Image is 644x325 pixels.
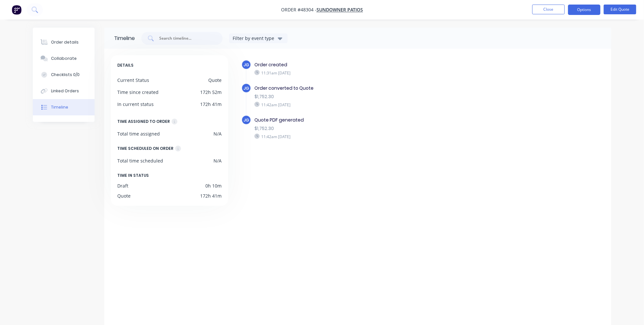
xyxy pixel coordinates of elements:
span: TIME IN STATUS [117,172,149,179]
div: 0h 10m [205,182,222,189]
button: Collaborate [33,50,95,67]
div: N/A [213,157,222,164]
div: Timeline [114,34,135,42]
span: Order #48304 - [281,7,316,13]
span: DETAILS [117,62,134,69]
div: 172h 41m [200,192,222,199]
div: Total time assigned [117,130,160,137]
span: JG [243,117,249,123]
div: 172h 52m [200,89,222,96]
button: Filter by event type [229,33,288,43]
div: $1,752.30 [254,93,479,100]
div: Order details [51,39,79,45]
div: Timeline [51,104,68,110]
button: Timeline [33,99,95,115]
div: 11:42am [DATE] [254,102,479,108]
div: In current status [117,101,154,108]
div: Linked Orders [51,88,79,94]
span: JG [243,62,249,68]
div: $1,752.30 [254,125,479,132]
button: Close [532,5,565,14]
button: Options [568,5,600,15]
img: Factory [12,5,21,15]
div: TIME ASSIGNED TO ORDER [117,118,170,125]
button: Order details [33,34,95,50]
button: Edit Quote [604,5,636,14]
div: Draft [117,182,128,189]
div: Filter by event type [233,35,276,42]
div: Quote PDF generated [254,117,479,123]
div: Order created [254,61,479,68]
button: Linked Orders [33,83,95,99]
button: Checklists 0/0 [33,67,95,83]
div: Quote [117,192,131,199]
div: Order converted to Quote [254,85,479,92]
div: TIME SCHEDULED ON ORDER [117,145,174,152]
div: Checklists 0/0 [51,72,80,78]
div: N/A [213,130,222,137]
div: Time since created [117,89,159,96]
div: Collaborate [51,56,77,61]
input: Search timeline... [159,35,213,42]
div: Current Status [117,77,149,84]
a: Sundowner Patios [316,7,363,13]
div: Quote [208,77,222,84]
div: 11:42am [DATE] [254,134,479,139]
span: JG [243,85,249,91]
div: 11:31am [DATE] [254,70,479,76]
div: Total time scheduled [117,157,163,164]
div: 172h 41m [200,101,222,108]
